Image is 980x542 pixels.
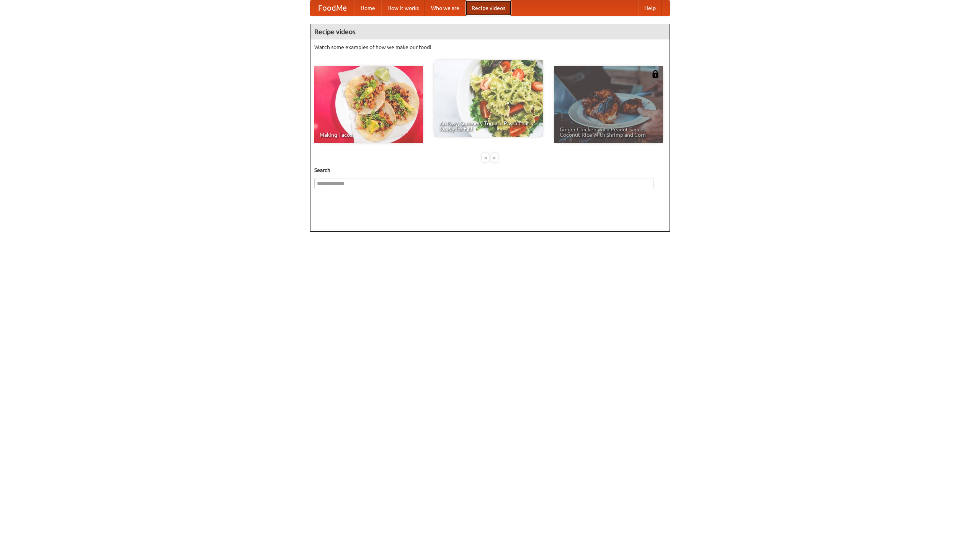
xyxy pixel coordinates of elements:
a: How it works [381,0,425,16]
h4: Recipe videos [310,24,670,39]
a: FoodMe [310,0,354,16]
div: « [482,153,489,162]
div: » [491,153,498,162]
p: Watch some examples of how we make our food! [314,43,666,51]
span: Making Tacos [320,132,418,138]
h5: Search [314,166,666,174]
a: Help [638,0,662,16]
a: An Easy, Summery Tomato Pasta That's Ready for Fall [434,60,543,137]
span: An Easy, Summery Tomato Pasta That's Ready for Fall [439,121,537,131]
img: 483408.png [652,70,659,78]
a: Home [354,0,381,16]
a: Making Tacos [314,66,423,143]
a: Recipe videos [465,0,511,16]
a: Who we are [425,0,465,16]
